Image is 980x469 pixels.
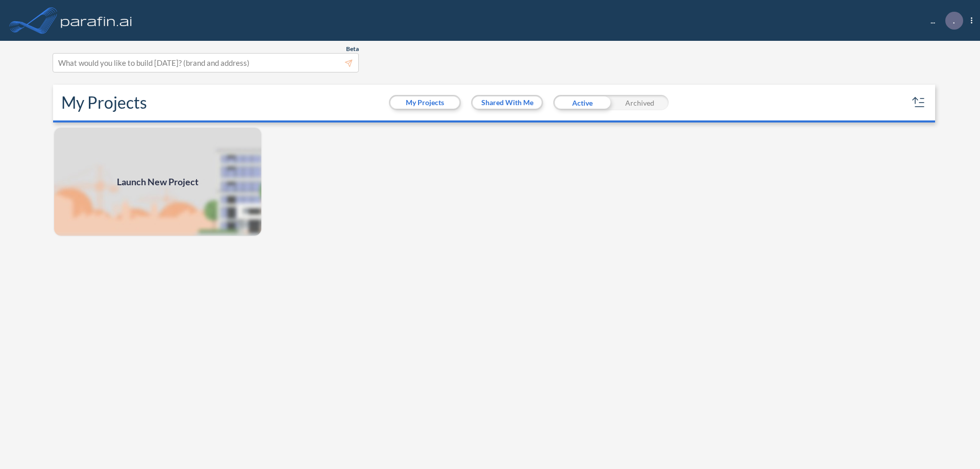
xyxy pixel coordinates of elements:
[53,127,262,237] img: add
[915,12,972,30] div: ...
[346,45,359,53] span: Beta
[473,96,542,109] button: Shared With Me
[53,127,262,237] a: Launch New Project
[611,95,669,110] div: Archived
[953,16,955,25] p: .
[59,10,134,31] img: logo
[911,94,927,111] button: sort
[553,95,611,110] div: Active
[61,93,147,112] h2: My Projects
[117,175,199,189] span: Launch New Project
[390,96,459,109] button: My Projects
